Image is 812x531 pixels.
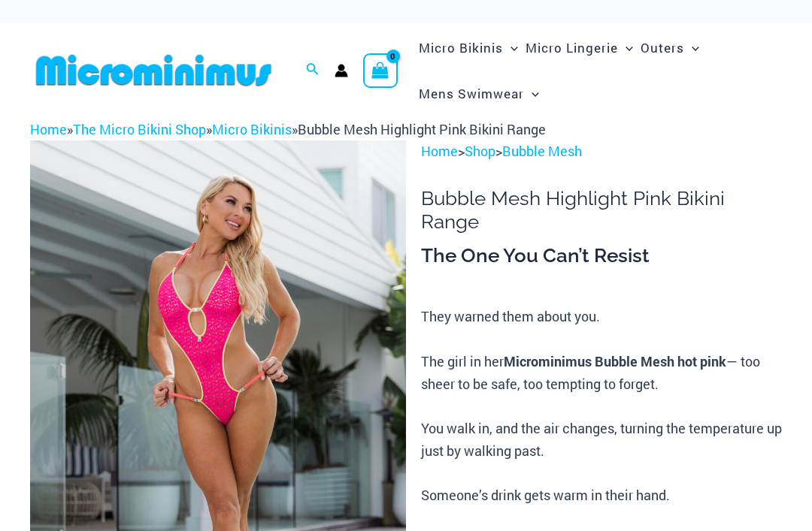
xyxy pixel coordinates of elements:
[526,29,618,67] span: Micro Lingerie
[421,243,782,269] h3: The One You Can’t Resist
[684,29,699,67] span: Menu Toggle
[524,74,539,113] span: Menu Toggle
[415,71,543,116] a: Mens SwimwearMenu ToggleMenu Toggle
[419,29,503,67] span: Micro Bikinis
[30,120,546,138] span: » » »
[504,352,726,370] b: Microminimus Bubble Mesh hot pink
[298,120,546,138] span: Bubble Mesh Highlight Pink Bikini Range
[73,120,206,138] a: The Micro Bikini Shop
[522,25,637,71] a: Micro LingerieMenu ToggleMenu Toggle
[465,142,495,160] a: Shop
[421,142,458,160] a: Home
[30,53,277,87] img: MM SHOP LOGO FLAT
[306,61,320,80] a: Search icon link
[413,23,782,119] nav: Site Navigation
[415,25,522,71] a: Micro BikinisMenu ToggleMenu Toggle
[502,142,582,160] a: Bubble Mesh
[421,187,782,234] h1: Bubble Mesh Highlight Pink Bikini Range
[419,74,524,113] span: Mens Swimwear
[641,29,684,67] span: Outers
[212,120,292,138] a: Micro Bikinis
[335,64,348,77] a: Account icon link
[618,29,633,67] span: Menu Toggle
[421,140,782,163] p: > >
[637,25,703,71] a: OutersMenu ToggleMenu Toggle
[30,120,67,138] a: Home
[363,53,398,88] a: View Shopping Cart, empty
[503,29,518,67] span: Menu Toggle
